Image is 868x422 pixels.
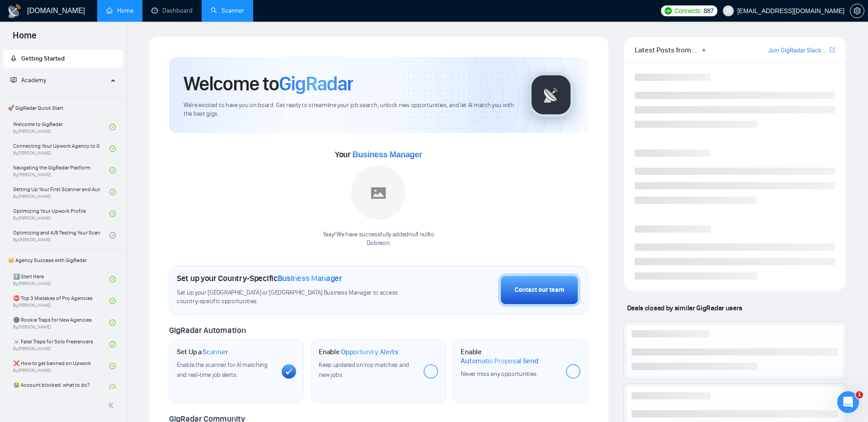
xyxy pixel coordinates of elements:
a: Optimizing and A/B Testing Your Scanner for Better ResultsBy[PERSON_NAME] [13,225,109,245]
span: Scanner [203,347,228,356]
button: Contact our team [498,273,580,307]
span: check-circle [109,167,116,173]
span: check-circle [109,124,116,130]
h1: Set up your Country-Specific [177,273,342,283]
span: GigRadar Automation [169,325,245,335]
span: 🚀 GigRadar Quick Start [4,99,122,117]
h1: Welcome to [184,71,353,96]
span: user [725,8,731,14]
span: Opportunity Alerts [341,347,398,356]
a: searchScanner [211,7,244,14]
span: 👑 Agency Success with GigRadar [4,251,122,269]
li: Getting Started [3,50,123,68]
span: Your [335,150,422,159]
a: Join GigRadar Slack Community [768,46,828,56]
span: check-circle [109,319,116,326]
span: Connects: [675,6,702,16]
span: check-circle [109,189,116,195]
iframe: Intercom live chat [837,391,859,413]
span: Academy [10,76,46,84]
a: 1️⃣ Start HereBy[PERSON_NAME] [13,269,109,289]
span: Home [5,29,44,48]
span: fund-projection-screen [10,77,17,83]
img: logo [7,4,22,19]
a: 😭 Account blocked: what to do? [13,378,109,398]
div: Yaay! We have successfully added null null to [323,230,434,248]
a: dashboardDashboard [151,7,193,14]
span: Deals closed by similar GigRadar users [623,300,746,316]
span: Business Manager [278,273,342,283]
a: Optimizing Your Upwork ProfileBy[PERSON_NAME] [13,204,109,224]
span: Set up your [GEOGRAPHIC_DATA] or [GEOGRAPHIC_DATA] Business Manager to access country-specific op... [177,289,419,306]
a: Setting Up Your First Scanner and Auto-BidderBy[PERSON_NAME] [13,182,109,202]
a: ☠️ Fatal Traps for Solo FreelancersBy[PERSON_NAME] [13,334,109,354]
div: Contact our team [514,285,564,295]
span: export [830,46,835,53]
span: setting [850,7,864,14]
span: check-circle [109,211,116,217]
span: Getting Started [21,55,65,62]
span: check-circle [109,363,116,369]
a: export [830,46,835,54]
span: Automatic Proposal Send [461,356,538,366]
a: setting [850,7,864,14]
h1: Enable [461,347,558,365]
span: Business Manager [352,150,422,159]
span: We're excited to have you on board. Get ready to streamline your job search, unlock new opportuni... [184,101,514,118]
a: Navigating the GigRadar PlatformBy[PERSON_NAME] [13,160,109,180]
button: setting [850,4,864,18]
img: gigradar-logo.png [528,72,574,117]
span: double-left [108,401,117,410]
p: Dobreon . [323,239,434,248]
span: GigRadar [279,71,353,96]
a: ❌ How to get banned on UpworkBy[PERSON_NAME] [13,356,109,376]
span: Academy [21,76,46,84]
img: placeholder.png [351,166,406,220]
a: Connecting Your Upwork Agency to GigRadarBy[PERSON_NAME] [13,139,109,159]
span: check-circle [109,341,116,347]
span: check-circle [109,145,116,152]
h1: Enable [319,347,398,356]
span: Keep updated on top matches and new jobs. [319,361,409,379]
span: check-circle [109,384,116,391]
a: homeHome [106,7,133,14]
a: 🌚 Rookie Traps for New AgenciesBy[PERSON_NAME] [13,313,109,333]
a: Welcome to GigRadarBy[PERSON_NAME] [13,117,109,137]
span: 1 [856,391,863,399]
h1: Set Up a [177,347,228,356]
span: Never miss any opportunities. [461,370,538,378]
span: rocket [10,55,17,61]
span: Enable the scanner for AI matching and real-time job alerts. [177,361,268,379]
span: check-circle [109,232,116,239]
span: check-circle [109,276,116,282]
a: ⛔ Top 3 Mistakes of Pro AgenciesBy[PERSON_NAME] [13,291,109,311]
span: check-circle [109,298,116,304]
span: 887 [703,6,713,16]
img: upwork-logo.png [665,7,672,14]
span: Latest Posts from the GigRadar Community [635,44,700,56]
